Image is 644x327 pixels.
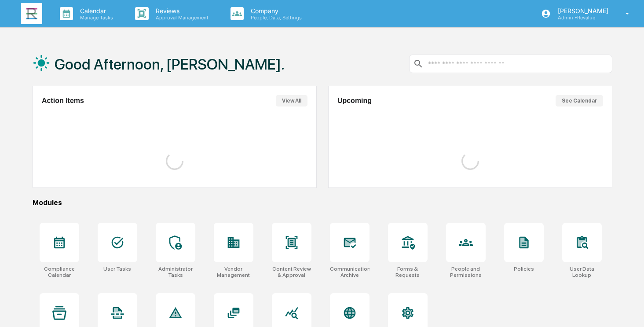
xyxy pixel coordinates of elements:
[214,266,253,278] div: Vendor Management
[149,7,213,15] p: Reviews
[40,266,79,278] div: Compliance Calendar
[330,266,370,278] div: Communications Archive
[73,15,117,21] p: Manage Tasks
[562,266,602,278] div: User Data Lookup
[103,266,131,272] div: User Tasks
[21,3,42,24] img: logo
[276,95,307,107] button: View All
[42,97,84,105] h2: Action Items
[551,15,613,21] p: Admin • Revalue
[244,7,306,15] p: Company
[556,95,603,107] button: See Calendar
[514,266,534,272] div: Policies
[149,15,213,21] p: Approval Management
[156,266,195,278] div: Administrator Tasks
[33,198,612,207] div: Modules
[337,97,372,105] h2: Upcoming
[388,266,428,278] div: Forms & Requests
[244,15,306,21] p: People, Data, Settings
[446,266,486,278] div: People and Permissions
[272,266,311,278] div: Content Review & Approval
[73,7,117,15] p: Calendar
[551,7,613,15] p: [PERSON_NAME]
[55,55,285,73] h1: Good Afternoon, [PERSON_NAME].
